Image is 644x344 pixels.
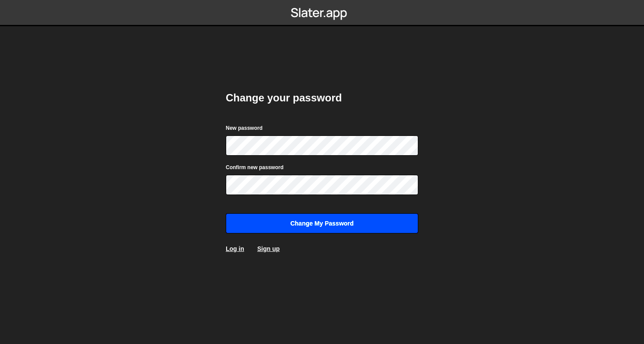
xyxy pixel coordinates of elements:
[226,124,262,132] label: New password
[226,245,244,252] a: Log in
[226,91,418,105] h2: Change your password
[226,163,283,172] label: Confirm new password
[226,213,418,233] input: Change my password
[257,245,280,252] a: Sign up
